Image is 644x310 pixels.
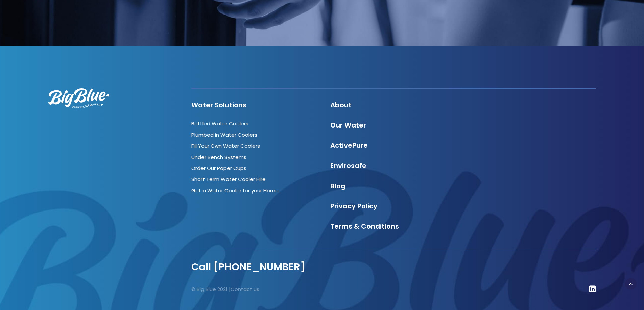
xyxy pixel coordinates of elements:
a: Order Our Paper Cups [191,165,246,172]
a: Short Term Water Cooler Hire [191,176,266,183]
a: Get a Water Cooler for your Home [191,187,279,194]
a: Call [PHONE_NUMBER] [191,260,305,274]
a: About [330,100,352,110]
a: Terms & Conditions [330,222,399,231]
p: © Big Blue 2021 | [191,285,388,294]
a: Under Bench Systems [191,153,246,161]
a: Bottled Water Coolers [191,120,248,127]
a: Our Water [330,120,366,130]
a: Contact us [231,286,259,293]
a: Plumbed in Water Coolers [191,131,257,138]
a: Blog [330,181,345,191]
a: Fill Your Own Water Coolers [191,142,260,149]
a: Privacy Policy [330,201,377,211]
a: ActivePure [330,141,368,150]
iframe: Chatbot [599,265,635,301]
h4: Water Solutions [191,101,318,109]
a: Envirosafe [330,161,366,170]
